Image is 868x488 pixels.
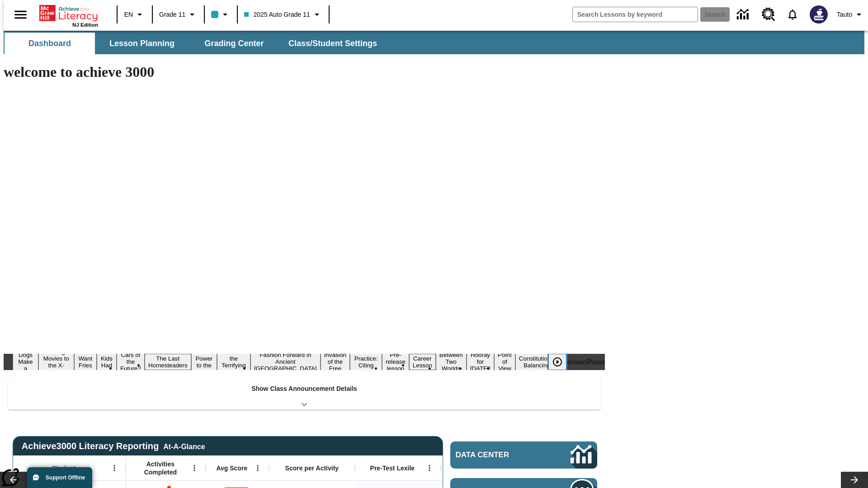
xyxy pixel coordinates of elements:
button: Dashboard [5,33,95,54]
button: Class: 2025 Auto Grade 11, Select your class [241,6,325,23]
p: Show Class Announcement Details [251,384,357,394]
button: Slide 2 Taking Movies to the X-Dimension [38,347,74,377]
div: SubNavbar [4,33,385,54]
button: Open Menu [251,461,264,475]
a: Notifications [781,3,804,26]
div: Show Class Announcement Details [8,379,600,410]
a: Data Center [731,2,756,27]
button: Support Offline [27,467,92,488]
div: At-A-Glance [163,441,205,451]
img: Avatar [810,5,828,23]
button: Slide 10 The Invasion of the Free CD [321,343,350,380]
button: Slide 5 Cars of the Future? [117,350,145,373]
button: Slide 1 Diving Dogs Make a Splash [13,343,38,380]
span: Avg Score [216,464,247,472]
button: Select a new avatar [804,3,833,26]
span: 2025 Auto Grade 11 [244,10,310,19]
button: Profile/Settings [833,6,868,23]
div: heroCarouselPause [549,358,605,366]
button: Slide 7 Solar Power to the People [191,347,217,377]
button: Play [548,354,566,370]
button: Slide 14 Between Two Worlds [436,350,467,373]
button: Grade: Grade 11, Select a grade [156,6,201,23]
h1: welcome to achieve 3000 [4,64,605,80]
div: Play [548,354,576,370]
button: Slide 12 Pre-release lesson [382,350,409,373]
span: Score per Activity [285,464,339,472]
button: Class color is light blue. Change class color [208,6,234,23]
button: Open Menu [423,461,436,475]
span: EN [124,10,133,19]
button: Slide 3 Do You Want Fries With That? [74,340,97,384]
div: SubNavbar [4,31,864,54]
span: Activities Completed [131,460,190,476]
button: Open Menu [188,461,201,475]
button: Slide 9 Fashion Forward in Ancient Rome [250,350,321,373]
a: Resource Center, Will open in new tab [756,2,781,27]
button: Slide 15 Hooray for Constitution Day! [467,350,495,373]
button: Slide 17 The Constitution's Balancing Act [515,347,559,377]
button: Slide 11 Mixed Practice: Citing Evidence [350,347,382,377]
button: Grading Center [189,33,279,54]
span: Grade 11 [159,10,185,19]
button: Open Menu [108,461,121,475]
button: Lesson carousel, Next [841,472,868,488]
span: Pre-Test Lexile [370,464,415,472]
span: Data Center [456,450,540,460]
a: Home [39,4,98,22]
div: Home [39,3,98,28]
button: Slide 8 Attack of the Terrifying Tomatoes [217,347,250,377]
button: Class/Student Settings [281,33,384,54]
span: Support Offline [46,474,85,481]
span: Achieve3000 Literacy Reporting [22,441,205,451]
input: search field [573,7,698,22]
button: Language: EN, Select a language [120,6,149,23]
span: Tauto [837,10,852,19]
a: Data Center [450,441,597,469]
button: Open side menu [7,1,34,28]
button: Slide 6 The Last Homesteaders [145,354,191,370]
span: Student [52,464,75,472]
button: Slide 4 Dirty Jobs Kids Had To Do [97,340,117,384]
button: Slide 16 Point of View [494,350,515,373]
body: Maximum 600 characters Press Escape to exit toolbar Press Alt + F10 to reach toolbar [4,7,132,15]
span: NJ Edition [72,22,98,28]
button: Lesson Planning [97,33,187,54]
button: Slide 13 Career Lesson [409,354,436,370]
